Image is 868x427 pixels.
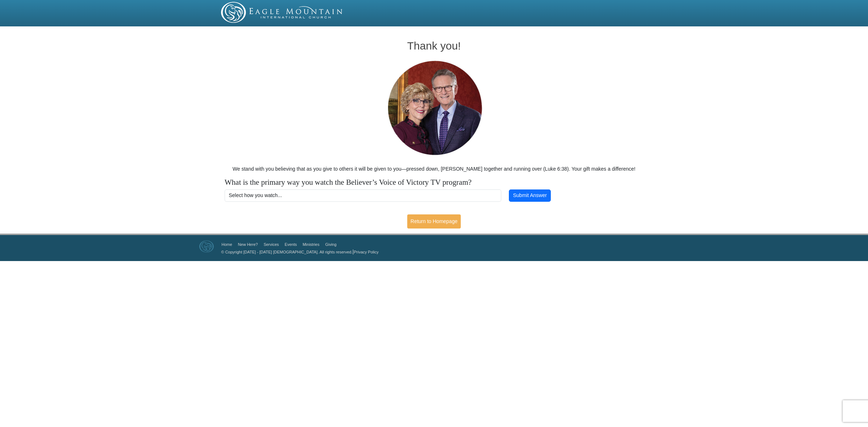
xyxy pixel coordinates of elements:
[221,40,647,52] h1: Thank you!
[285,242,297,247] a: Events
[221,165,647,173] p: We stand with you believing that as you give to others it will be given to you—pressed down, [PER...
[199,240,214,253] img: Eagle Mountain International Church
[264,242,279,247] a: Services
[225,178,643,187] h4: What is the primary way you watch the Believer’s Voice of Victory TV program?
[407,214,461,229] a: Return to Homepage
[238,242,258,247] a: New Here?
[354,250,378,254] a: Privacy Policy
[325,242,336,247] a: Giving
[221,2,343,23] img: EMIC
[221,250,353,254] a: © Copyright [DATE] - [DATE] [DEMOGRAPHIC_DATA]. All rights reserved.
[219,248,379,256] p: |
[509,189,551,202] button: Submit Answer
[222,242,232,247] a: Home
[303,242,319,247] a: Ministries
[381,59,488,158] img: Pastors George and Terri Pearsons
